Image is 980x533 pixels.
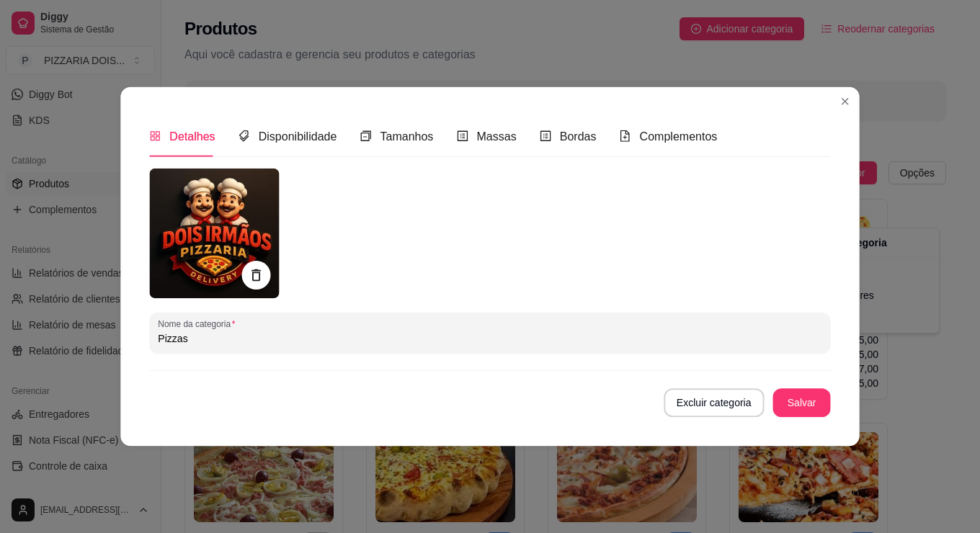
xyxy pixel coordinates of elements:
span: profile [540,130,551,142]
button: Salvar [773,388,831,417]
button: Excluir categoria [664,388,765,417]
span: Tamanhos [380,130,433,143]
span: appstore [149,130,161,142]
span: tags [239,130,250,142]
img: Pizzas [149,169,279,298]
span: Bordas [560,130,597,143]
span: profile [456,130,468,142]
span: Detalhes [169,130,215,143]
button: Close [834,90,857,113]
span: Complementos [640,130,718,143]
span: switcher [360,130,371,142]
span: file-add [620,130,631,142]
input: Nome da categoria [158,331,821,346]
span: Massas [476,130,516,143]
label: Nome da categoria [158,318,240,330]
span: Disponibilidade [259,130,337,143]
